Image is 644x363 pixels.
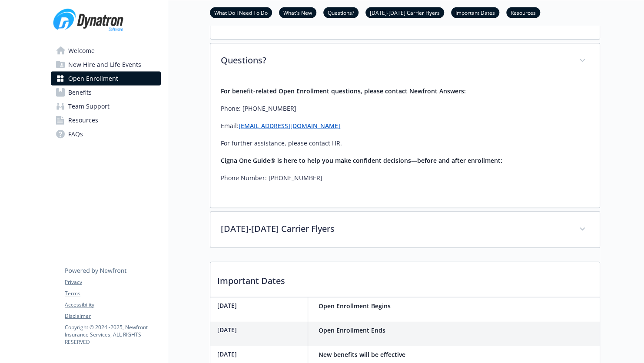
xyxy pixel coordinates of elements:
p: [DATE]-[DATE] Carrier Flyers [221,222,568,235]
strong: Cigna One Guide® is here to help you make confident decisions—before and after enrollment: [221,156,502,165]
a: [DATE]-[DATE] Carrier Flyers [365,8,444,16]
strong: Open Enrollment Begins [319,302,391,310]
a: Team Support [51,99,161,113]
span: Team Support [68,99,110,113]
a: Privacy [65,278,160,286]
p: [DATE] [217,301,304,310]
a: What Do I Need To Do [210,8,272,16]
p: For further assistance, please contact HR. [221,138,589,148]
span: FAQs [68,127,83,141]
p: Phone: [PHONE_NUMBER] [221,103,589,114]
p: [DATE] [217,350,304,359]
a: Questions? [323,8,359,16]
a: [EMAIL_ADDRESS][DOMAIN_NAME] [239,122,340,130]
div: Questions? [210,79,600,208]
div: [DATE]-[DATE] Carrier Flyers [210,212,600,247]
a: New Hire and Life Events [51,58,161,72]
strong: New benefits will be effective [319,350,405,359]
strong: For benefit-related Open Enrollment questions, please contact Newfront Answers: [221,87,466,95]
a: Resources [51,113,161,127]
a: FAQs [51,127,161,141]
a: What's New [279,8,316,16]
span: Benefits [68,86,92,99]
span: Open Enrollment [68,72,118,86]
p: [DATE] [217,325,304,334]
a: Welcome [51,44,161,58]
a: Open Enrollment [51,72,161,86]
a: Terms [65,290,160,297]
span: Welcome [68,44,95,58]
a: Important Dates [451,8,499,16]
strong: Open Enrollment Ends [319,326,385,334]
p: Important Dates [210,262,600,294]
a: Accessibility [65,301,160,309]
span: New Hire and Life Events [68,58,141,72]
a: Disclaimer [65,312,160,320]
div: Questions? [210,43,600,79]
a: Resources [506,8,540,16]
p: Email: [221,121,589,131]
a: Benefits [51,86,161,99]
p: Copyright © 2024 - 2025 , Newfront Insurance Services, ALL RIGHTS RESERVED [65,323,160,346]
p: Phone Number: [PHONE_NUMBER] [221,173,589,183]
span: Resources [68,113,98,127]
p: Questions? [221,54,568,67]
